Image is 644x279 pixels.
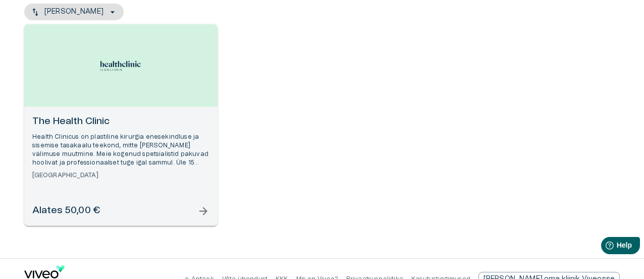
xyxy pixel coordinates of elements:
[32,115,209,129] h6: The Health Clinic
[32,171,209,180] h6: [GEOGRAPHIC_DATA]
[24,4,124,20] button: [PERSON_NAME]
[24,24,218,226] a: Open selected supplier available booking dates
[32,204,100,218] h6: Alates 50,00 €
[100,58,141,74] img: The Health Clinic logo
[197,205,209,217] span: arrow_forward
[32,133,209,168] p: Health Clinicus on plastiline kirurgia enesekindluse ja sisemise tasakaalu teekond, mitte [PERSON...
[565,233,644,261] iframe: Help widget launcher
[44,7,103,17] p: [PERSON_NAME]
